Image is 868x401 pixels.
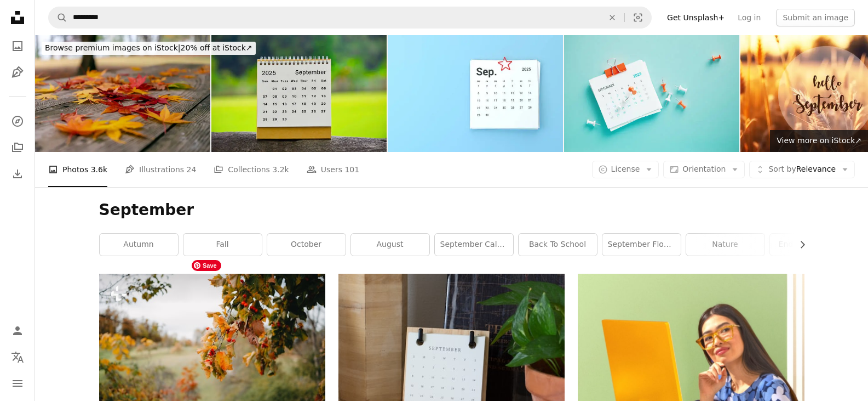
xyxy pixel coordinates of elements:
a: fall [183,234,262,256]
span: Sort by [768,165,796,173]
span: 24 [187,163,197,176]
button: Menu [7,372,28,394]
button: Clear [600,7,624,28]
a: white braille paper on brown wooden table [338,369,565,379]
button: Sort byRelevance [749,161,855,178]
a: Get Unsplash+ [660,9,731,26]
a: Illustrations [7,61,28,83]
a: Download History [7,163,28,185]
a: Log in / Sign up [7,320,28,342]
img: 2025 September Calendar On Blue Background [388,35,563,152]
a: Collections 3.2k [214,152,289,187]
button: Orientation [663,161,745,178]
a: Users 101 [307,152,359,187]
form: Find visuals sitewide [48,7,652,29]
span: Relevance [768,164,836,175]
a: Log in [731,9,767,26]
img: September 2025 white calendar with green blurred background - New year concept [211,35,387,152]
a: a bunch of leaves that are hanging from a tree [99,344,325,354]
img: September 2025 Calendar And Thumbtacks On Blue Background [564,35,739,152]
span: 20% off at iStock ↗ [45,43,252,52]
a: nature [686,234,764,256]
a: View more on iStock↗ [770,130,868,152]
span: Save [192,260,221,271]
button: scroll list to the right [792,234,804,256]
a: end of summer [770,234,848,256]
a: Explore [7,110,28,132]
span: View more on iStock ↗ [777,136,861,145]
a: october [267,234,346,256]
button: Search Unsplash [49,7,67,28]
span: License [611,165,640,173]
button: Submit an image [776,9,855,26]
span: 3.2k [272,163,289,176]
button: License [592,161,659,178]
span: Orientation [682,165,726,173]
a: Photos [7,35,28,57]
a: august [351,234,429,256]
span: Browse premium images on iStock | [45,43,180,52]
a: september flowers [602,234,681,256]
a: Browse premium images on iStock|20% off at iStock↗ [35,35,262,61]
h1: September [99,200,804,220]
button: Visual search [625,7,651,28]
a: Collections [7,137,28,159]
span: 101 [344,163,359,176]
a: back to school [519,234,597,256]
a: Illustrations 24 [125,152,196,187]
img: autumn scenery [35,35,210,152]
a: autumn [100,234,178,256]
button: Language [7,346,28,368]
a: september calendar [435,234,513,256]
